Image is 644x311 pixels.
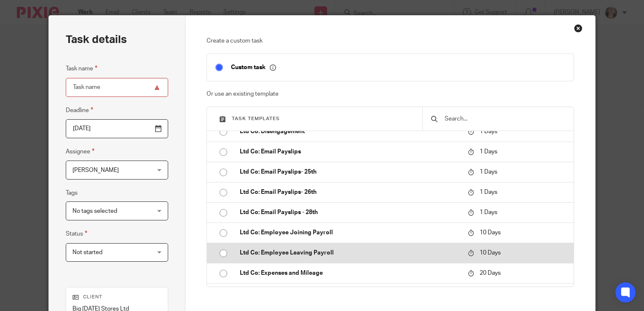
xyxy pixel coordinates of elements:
[240,188,459,196] p: Ltd Co: Email Payslips- 26th
[240,208,459,217] p: Ltd Co: Email Payslips - 28th
[480,149,497,155] span: 1 Days
[207,90,574,98] p: Or use an existing template
[66,119,168,138] input: Pick a date
[72,294,161,300] p: Client
[480,129,497,134] span: 1 Days
[480,209,497,215] span: 1 Days
[66,64,97,73] label: Task name
[66,78,168,97] input: Task name
[480,270,501,276] span: 20 Days
[240,127,459,136] p: Ltd Co: Disengagement
[444,114,565,123] input: Search...
[232,116,280,121] span: Task templates
[240,269,459,277] p: Ltd Co: Expenses and Mileage
[480,250,501,256] span: 10 Days
[66,105,93,115] label: Deadline
[66,32,127,47] h2: Task details
[72,167,119,173] span: [PERSON_NAME]
[480,230,501,236] span: 10 Days
[240,228,459,237] p: Ltd Co: Employee Joining Payroll
[66,189,78,197] label: Tags
[480,189,497,195] span: 1 Days
[240,168,459,176] p: Ltd Co: Email Payslips- 25th
[240,249,459,257] p: Ltd Co: Employee Leaving Payroll
[207,37,574,45] p: Create a custom task
[72,249,102,255] span: Not started
[574,24,582,32] div: Close this dialog window
[72,208,117,214] span: No tags selected
[66,147,94,156] label: Assignee
[66,229,87,239] label: Status
[480,169,497,175] span: 1 Days
[231,64,276,71] p: Custom task
[240,147,459,156] p: Ltd Co: Email Payslips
